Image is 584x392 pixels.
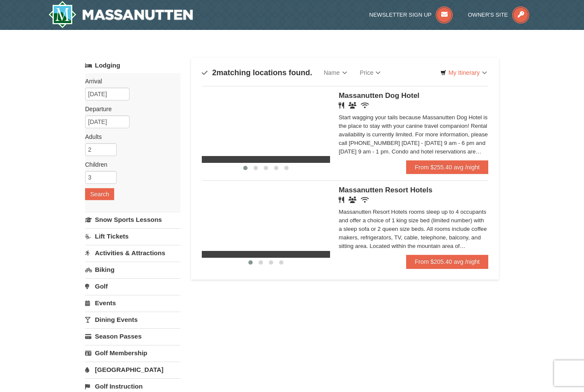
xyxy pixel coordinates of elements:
[317,64,353,81] a: Name
[85,328,180,344] a: Season Passes
[85,262,180,277] a: Biking
[468,12,508,18] span: Owner's Site
[85,58,180,73] a: Lodging
[85,278,180,294] a: Golf
[435,66,493,79] a: My Itinerary
[406,160,488,174] a: From $255.40 avg /night
[361,197,369,203] i: Wireless Internet (free)
[85,160,174,169] label: Children
[85,245,180,261] a: Activities & Attractions
[339,113,488,156] div: Start wagging your tails because Massanutten Dog Hotel is the place to stay with your canine trav...
[85,312,180,327] a: Dining Events
[85,228,180,244] a: Lift Tickets
[348,197,357,203] i: Banquet Facilities
[85,345,180,361] a: Golf Membership
[348,102,357,109] i: Banquet Facilities
[85,105,174,113] label: Departure
[339,91,419,100] span: Massanutten Dog Hotel
[468,12,530,18] a: Owner's Site
[339,197,344,203] i: Restaurant
[339,208,488,251] div: Massanutten Resort Hotels rooms sleep up to 4 occupants and offer a choice of 1 king size bed (li...
[85,77,174,85] label: Arrival
[85,362,180,377] a: [GEOGRAPHIC_DATA]
[354,64,387,81] a: Price
[48,1,193,28] img: Massanutten Resort Logo
[369,12,432,18] span: Newsletter Sign Up
[85,212,180,227] a: Snow Sports Lessons
[406,255,488,268] a: From $205.40 avg /night
[339,102,344,109] i: Restaurant
[361,102,369,109] i: Wireless Internet (free)
[369,12,453,18] a: Newsletter Sign Up
[85,188,114,200] button: Search
[48,1,193,28] a: Massanutten Resort
[339,186,432,194] span: Massanutten Resort Hotels
[85,133,174,141] label: Adults
[85,295,180,311] a: Events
